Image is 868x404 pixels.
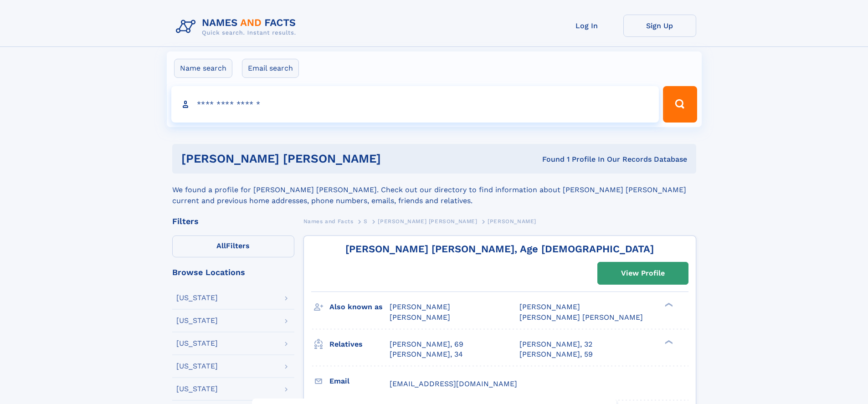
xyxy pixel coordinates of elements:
[390,339,463,349] a: [PERSON_NAME], 69
[329,373,390,389] h3: Email
[174,59,232,78] label: Name search
[390,302,450,311] span: [PERSON_NAME]
[519,313,643,322] span: [PERSON_NAME] [PERSON_NAME]
[303,215,354,227] a: Names and Facts
[663,86,697,123] button: Search Button
[172,174,696,206] div: We found a profile for [PERSON_NAME] [PERSON_NAME]. Check out our directory to find information a...
[171,86,659,123] input: search input
[176,363,218,370] div: [US_STATE]
[623,15,696,37] a: Sign Up
[390,313,450,322] span: [PERSON_NAME]
[488,218,536,225] span: [PERSON_NAME]
[519,349,593,359] a: [PERSON_NAME], 59
[462,154,687,164] div: Found 1 Profile In Our Records Database
[364,218,368,225] span: S
[390,379,517,388] span: [EMAIL_ADDRESS][DOMAIN_NAME]
[378,215,477,227] a: [PERSON_NAME] [PERSON_NAME]
[550,15,623,37] a: Log In
[176,317,218,324] div: [US_STATE]
[378,218,477,225] span: [PERSON_NAME] [PERSON_NAME]
[519,339,592,349] a: [PERSON_NAME], 32
[621,263,665,284] div: View Profile
[181,153,462,164] h1: [PERSON_NAME] [PERSON_NAME]
[242,59,299,78] label: Email search
[519,302,580,311] span: [PERSON_NAME]
[176,340,218,347] div: [US_STATE]
[176,385,218,393] div: [US_STATE]
[172,15,303,39] img: Logo Names and Facts
[364,215,368,227] a: S
[216,241,226,250] span: All
[172,217,294,225] div: Filters
[390,349,463,359] a: [PERSON_NAME], 34
[345,243,654,255] a: [PERSON_NAME] [PERSON_NAME], Age [DEMOGRAPHIC_DATA]
[663,302,673,308] div: ❯
[598,262,688,284] a: View Profile
[172,235,294,257] label: Filters
[329,299,390,315] h3: Also known as
[663,339,673,345] div: ❯
[172,268,294,276] div: Browse Locations
[176,294,218,302] div: [US_STATE]
[329,337,390,352] h3: Relatives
